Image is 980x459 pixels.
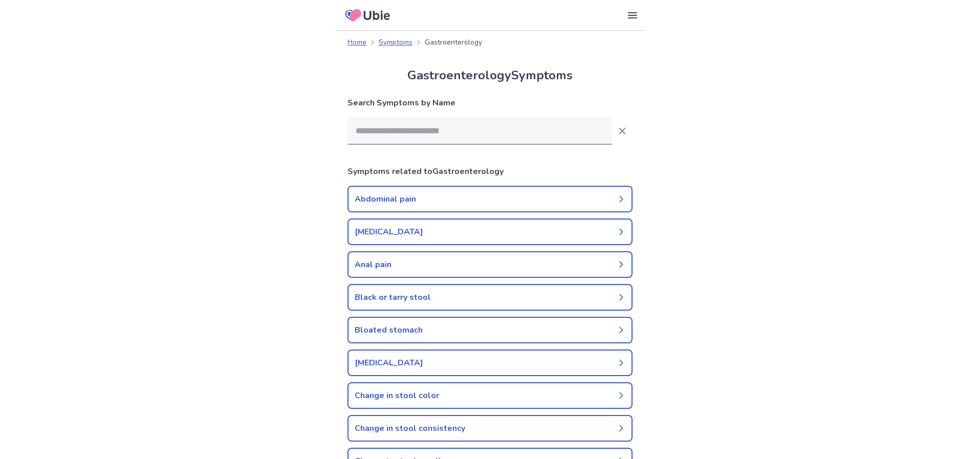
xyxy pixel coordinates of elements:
[347,37,633,48] nav: breadcrumb
[347,415,633,442] a: Change in stool consistency
[347,317,633,343] a: Bloated stomach
[347,218,633,245] a: [MEDICAL_DATA]
[347,97,633,109] p: Search Symptoms by Name
[347,165,633,178] h2: Symptoms related to Gastroenterology
[347,382,633,409] a: Change in stool color
[335,66,645,84] h1: Gastroenterology Symptoms
[379,37,412,48] a: Symptoms
[425,37,482,48] p: Gastroenterology
[347,186,633,212] a: Abdominal pain
[347,37,366,48] a: Home
[347,251,633,278] a: Anal pain
[347,284,633,311] a: Black or tarry stool
[347,349,633,376] a: [MEDICAL_DATA]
